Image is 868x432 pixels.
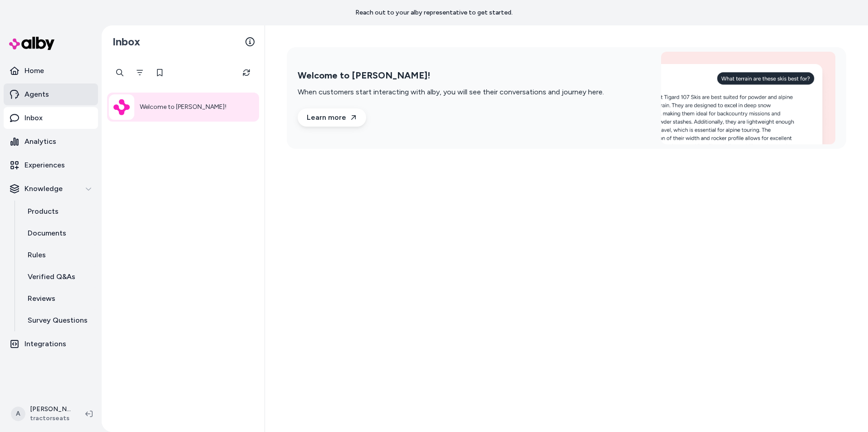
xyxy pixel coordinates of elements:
[25,113,43,123] p: Inbox
[298,70,604,81] h2: Welcome to [PERSON_NAME]!
[25,160,65,171] p: Experiences
[30,414,71,423] span: tractorseats
[4,60,98,82] a: Home
[11,407,25,421] span: A
[19,266,98,288] a: Verified Q&As
[661,52,835,144] img: Welcome to alby!
[4,83,98,105] a: Agents
[25,136,56,147] p: Analytics
[4,154,98,176] a: Experiences
[25,65,44,76] p: Home
[30,405,71,414] p: [PERSON_NAME]
[19,201,98,222] a: Products
[4,131,98,152] a: Analytics
[298,87,604,98] p: When customers start interacting with alby, you will see their conversations and journey here.
[298,108,366,127] a: Learn more
[19,309,98,331] a: Survey Questions
[237,64,255,82] button: Refresh
[25,183,63,194] p: Knowledge
[28,315,88,326] p: Survey Questions
[4,178,98,200] button: Knowledge
[28,206,59,217] p: Products
[19,222,98,244] a: Documents
[28,250,46,260] p: Rules
[5,399,78,428] button: A[PERSON_NAME]tractorseats
[28,293,55,304] p: Reviews
[113,99,130,116] img: Alby
[131,64,149,82] button: Filter
[28,228,66,239] p: Documents
[25,339,66,349] p: Integrations
[355,8,513,17] p: Reach out to your alby representative to get started.
[19,244,98,266] a: Rules
[4,333,98,355] a: Integrations
[25,89,49,100] p: Agents
[9,37,54,50] img: alby Logo
[19,288,98,309] a: Reviews
[140,102,226,113] p: Welcome to [PERSON_NAME]!
[113,35,140,49] h2: Inbox
[4,107,98,129] a: Inbox
[28,271,75,282] p: Verified Q&As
